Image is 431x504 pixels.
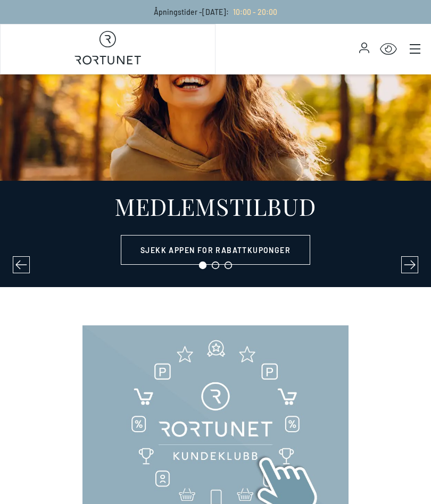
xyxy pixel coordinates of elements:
button: Open Accessibility Menu [380,41,397,58]
span: 10:00 - 20:00 [233,7,277,16]
a: 10:00 - 20:00 [229,7,277,16]
a: Sjekk appen for rabattkuponger [121,235,310,265]
div: MEDLEMSTILBUD [115,195,316,218]
p: Åpningstider - [DATE] : [154,6,277,18]
button: Main menu [408,41,422,56]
